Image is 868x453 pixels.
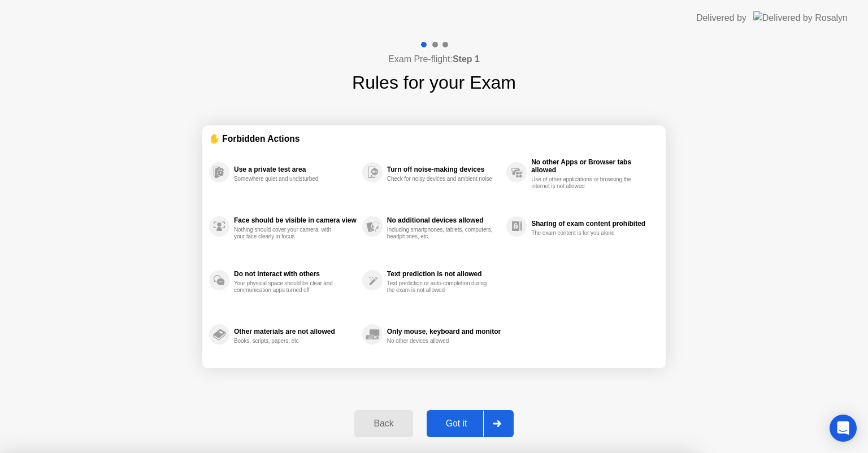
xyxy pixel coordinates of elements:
div: Check for noisy devices and ambient noise [387,176,494,182]
img: Delivered by Rosalyn [753,11,848,24]
div: Face should be visible in camera view [234,216,357,224]
div: Somewhere quiet and undisturbed [234,176,341,182]
div: No other Apps or Browser tabs allowed [531,158,653,174]
b: Step 1 [453,54,480,64]
div: Turn off noise-making devices [387,165,501,173]
div: Your physical space should be clear and communication apps turned off [234,280,341,294]
h4: Exam Pre-flight: [388,53,480,66]
div: Do not interact with others [234,270,357,278]
div: Use a private test area [234,165,357,173]
div: No other devices allowed [387,338,494,345]
div: Use of other applications or browsing the internet is not allowed [531,176,638,190]
div: Delivered by [696,11,747,25]
div: Books, scripts, papers, etc [234,338,341,345]
div: Open Intercom Messenger [830,415,857,442]
div: The exam content is for you alone [531,230,638,237]
div: Sharing of exam content prohibited [531,220,653,228]
div: Only mouse, keyboard and monitor [387,328,501,336]
div: Back [358,419,409,429]
h1: Rules for your Exam [352,69,516,96]
div: Text prediction is not allowed [387,270,501,278]
div: Including smartphones, tablets, computers, headphones, etc. [387,226,494,240]
div: ✋ Forbidden Actions [209,132,659,145]
div: Text prediction or auto-completion during the exam is not allowed [387,280,494,294]
div: No additional devices allowed [387,216,501,224]
div: Got it [430,419,483,429]
div: Nothing should cover your camera, with your face clearly in focus [234,226,341,240]
div: Other materials are not allowed [234,328,357,336]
